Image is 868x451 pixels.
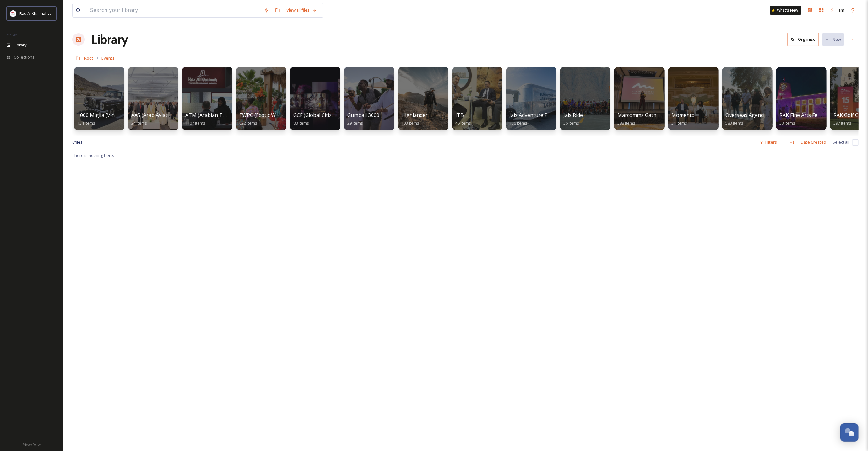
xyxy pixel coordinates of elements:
span: 29 items [347,120,363,126]
button: Open Chat [840,423,859,442]
span: 583 items [725,120,743,126]
a: What's New [770,6,801,15]
span: Ras Al Khaimah Tourism Development Authority [19,10,108,16]
a: Marcomms Gathering388 items [617,112,669,126]
span: 33 items [779,120,795,126]
a: Highlander103 items [401,112,428,126]
span: 24 items [131,120,147,126]
span: MEDIA [6,32,17,37]
span: 1000 Miglia (Vintage Cars Event) [77,112,153,119]
span: 388 items [617,120,635,126]
a: Jais Ride36 items [563,112,583,126]
a: ATM (Arabian Travel Market)1107 items [185,112,254,126]
span: Privacy Policy [22,443,41,447]
span: 1107 items [185,120,205,126]
a: Gumball 300029 items [347,112,379,126]
a: Events [101,54,115,62]
span: 397 items [833,120,851,126]
div: Filters [757,136,780,148]
span: EWPC (Exotic Wedding Planning Conference) [239,112,344,119]
a: GCF (Global Citizen Forum)88 items [293,112,356,126]
span: Highlander [401,112,428,119]
span: ITB [455,112,464,119]
span: GCF (Global Citizen Forum) [293,112,356,119]
a: AAS (Arab Aviation Summit)24 items [131,112,196,126]
span: ATM (Arabian Travel Market) [185,112,254,119]
button: Organise [787,33,819,46]
a: Library [91,30,128,49]
span: Jais Ride [563,112,583,119]
span: Select all [833,139,849,145]
a: Organise [787,33,822,46]
a: Overseas Agencies Gathering in RAK 2025583 items [725,112,824,126]
span: 46 items [455,120,471,126]
span: RAK Fine Arts Festival RAK Art [779,112,849,119]
a: ITB46 items [455,112,471,126]
span: 622 items [239,120,257,126]
a: Privacy Policy [22,440,41,448]
span: 36 items [563,120,579,126]
span: There is nothing here. [72,152,114,158]
a: View all files [283,4,320,16]
span: Library [14,42,26,48]
span: 34 items [671,120,687,126]
input: Search your library [87,3,261,17]
span: Overseas Agencies Gathering in RAK 2025 [725,112,824,119]
span: Jam [838,7,844,13]
img: Logo_RAKTDA_RGB-01.png [10,10,16,17]
span: Collections [14,54,35,60]
a: Momento34 items [671,112,695,126]
a: 1000 Miglia (Vintage Cars Event)134 items [77,112,153,126]
a: Root [84,54,93,62]
a: Jais Adventure Peak Opening 2018136 items [509,112,590,126]
span: Jais Adventure Peak Opening 2018 [509,112,590,119]
button: New [822,33,844,45]
span: Momento [671,112,695,119]
a: EWPC (Exotic Wedding Planning Conference)622 items [239,112,344,126]
span: 136 items [509,120,527,126]
span: 88 items [293,120,309,126]
span: Root [84,55,93,61]
span: Gumball 3000 [347,112,379,119]
span: 134 items [77,120,95,126]
span: 103 items [401,120,419,126]
div: Date Created [798,136,829,148]
span: Events [101,55,115,61]
span: 0 file s [72,139,83,145]
span: AAS (Arab Aviation Summit) [131,112,196,119]
span: Marcomms Gathering [617,112,669,119]
a: Jam [827,4,847,16]
a: RAK Fine Arts Festival RAK Art33 items [779,112,849,126]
